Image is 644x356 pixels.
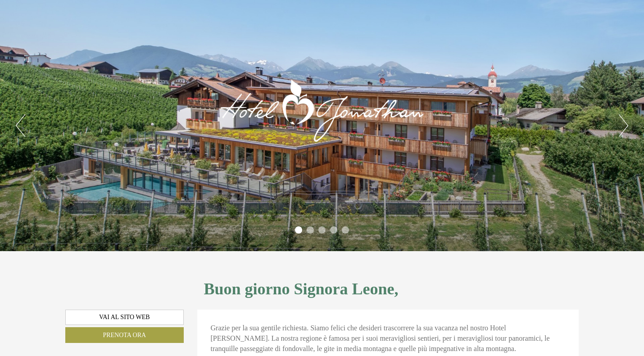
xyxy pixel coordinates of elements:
a: Vai al sito web [65,310,184,325]
p: Grazie per la sua gentile richiesta. Siamo felici che desideri trascorrere la sua vacanza nel nos... [211,323,566,354]
a: Prenota ora [65,327,184,343]
button: Next [619,114,628,137]
button: Previous [16,114,25,137]
h1: Buon giorno Signora Leone, [204,280,399,298]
